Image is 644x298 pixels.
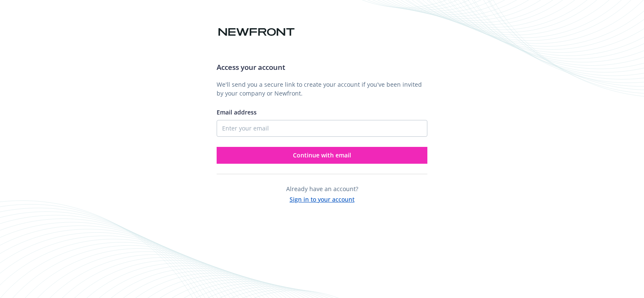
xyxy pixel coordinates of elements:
[286,185,358,193] span: Already have an account?
[293,151,351,159] span: Continue with email
[217,25,296,40] img: Newfront logo
[217,108,257,116] span: Email address
[290,193,354,204] button: Sign in to your account
[217,62,427,73] h3: Access your account
[217,120,427,137] input: Enter your email
[217,80,427,98] p: We'll send you a secure link to create your account if you've been invited by your company or New...
[217,147,427,164] button: Continue with email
